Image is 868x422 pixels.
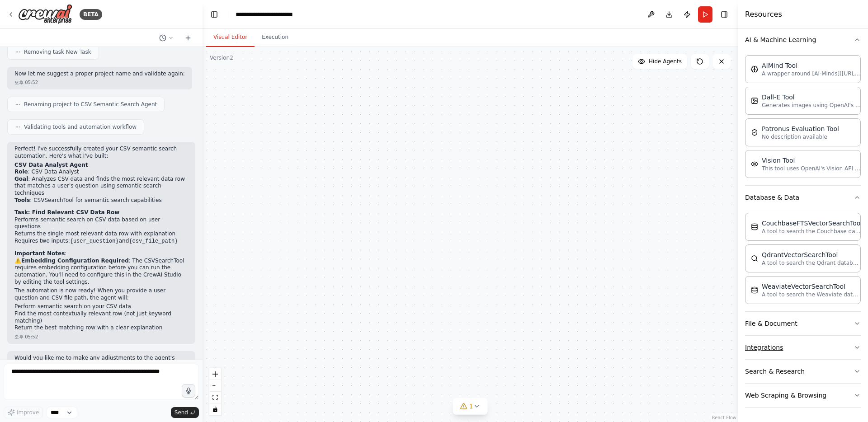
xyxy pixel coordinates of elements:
[751,223,758,230] img: CouchbaseFTSVectorSearchTool
[14,197,188,204] li: : CSVSearchTool for semantic search capabilities
[14,79,185,86] div: 오후 05:52
[745,336,861,359] button: Integrations
[751,255,758,262] img: QdrantVectorSearchTool
[762,156,861,165] div: Vision Tool
[14,238,188,245] li: Requires two inputs: and
[751,97,758,104] img: DallETool
[209,368,221,380] button: zoom in
[745,312,861,335] button: File & Document
[206,28,255,47] button: Visual Editor
[751,129,758,136] img: PatronusEvalTool
[14,197,30,203] strong: Tools
[14,303,188,310] li: Perform semantic search on your CSV data
[21,258,129,264] strong: Embedding Configuration Required
[745,360,861,383] button: Search & Research
[745,209,861,311] div: Database & Data
[14,70,185,78] p: Now let me suggest a proper project name and validate again:
[175,409,188,416] span: Send
[762,291,861,298] p: A tool to search the Weaviate database for relevant information on internal documents.
[718,8,731,21] button: Hide right sidebar
[751,66,758,73] img: AIMindTool
[156,33,177,43] button: Switch to previous chat
[762,219,862,228] div: CouchbaseFTSVectorSearchTool
[453,398,488,415] button: 1
[632,54,687,69] button: Hide Agents
[181,33,195,43] button: Start a new chat
[762,93,861,102] div: Dall-E Tool
[129,238,178,244] code: {csv_file_path}
[24,123,137,131] span: Validating tools and automation workflow
[14,324,188,332] li: Return the best matching row with a clear explanation
[762,250,861,259] div: QdrantVectorSearchTool
[17,409,39,416] span: Improve
[209,403,221,415] button: toggle interactivity
[762,228,861,235] p: A tool to search the Couchbase database for relevant information on internal documents.
[14,250,65,257] strong: Important Notes
[762,61,861,70] div: AIMind Tool
[14,333,188,340] div: 오후 05:52
[4,407,43,418] button: Improve
[469,402,473,411] span: 1
[14,169,188,176] li: : CSV Data Analyst
[751,160,758,168] img: VisionTool
[255,28,296,47] button: Execution
[14,230,188,238] li: Returns the single most relevant data row with explanation
[14,145,188,159] p: Perfect! I've successfully created your CSV semantic search automation. Here's what I've built:
[14,258,188,286] p: ⚠️ : The CSVSearchTool requires embedding configuration before you can run the automation. You'll...
[762,259,861,267] p: A tool to search the Qdrant database for relevant information on internal documents.
[745,5,861,415] div: Tools
[209,380,221,392] button: zoom out
[24,48,91,56] span: Removing task New Task
[14,209,119,216] strong: Task: Find Relevant CSV Data Row
[762,133,839,141] p: No description available
[70,238,119,244] code: {user_question}
[24,101,157,108] span: Renaming project to CSV Semantic Search Agent
[14,287,188,301] p: The automation is now ready! When you provide a user question and CSV file path, the agent will:
[236,10,320,19] nav: breadcrumb
[649,58,682,65] span: Hide Agents
[712,415,736,420] a: React Flow attribution
[14,176,188,197] li: : Analyzes CSV data and finds the most relevant data row that matches a user's question using sem...
[762,165,861,172] p: This tool uses OpenAI's Vision API to describe the contents of an image.
[80,9,102,20] div: BETA
[751,286,758,294] img: WeaviateVectorSearchTool
[745,384,861,407] button: Web Scraping & Browsing
[182,384,195,398] button: Click to speak your automation idea
[14,250,188,258] h2: :
[14,169,28,175] strong: Role
[745,28,861,52] button: AI & Machine Learning
[762,102,861,109] p: Generates images using OpenAI's Dall-E model.
[745,9,782,20] h4: Resources
[208,8,221,21] button: Hide left sidebar
[745,52,861,185] div: AI & Machine Learning
[14,176,28,182] strong: Goal
[171,407,199,418] button: Send
[762,282,861,291] div: WeaviateVectorSearchTool
[209,368,221,415] div: React Flow controls
[14,162,88,168] strong: CSV Data Analyst Agent
[14,216,188,230] li: Performs semantic search on CSV data based on user questions
[762,124,839,133] div: Patronus Evaluation Tool
[210,54,233,61] div: Version 2
[762,70,861,77] p: A wrapper around [AI-Minds]([URL][DOMAIN_NAME]). Useful for when you need answers to questions fr...
[209,392,221,403] button: fit view
[745,186,861,209] button: Database & Data
[14,310,188,324] li: Find the most contextually relevant row (not just keyword matching)
[14,355,188,369] p: Would you like me to make any adjustments to the agent's capabilities or add additional functiona...
[18,4,72,24] img: Logo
